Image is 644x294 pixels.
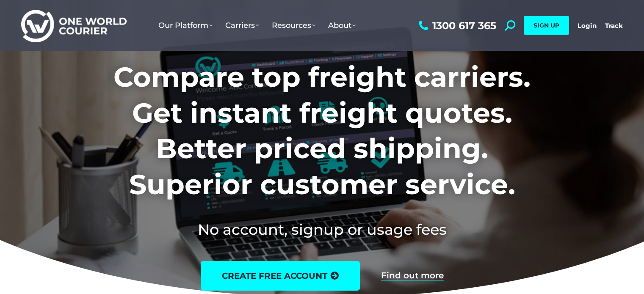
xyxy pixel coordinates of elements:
[21,8,127,43] img: One World Courier
[265,12,322,38] a: Resources
[578,22,597,30] a: Login
[58,59,586,202] h1: Compare top freight carriers. Get instant freight quotes. Better priced shipping. Superior custom...
[381,271,444,280] a: Find out more
[524,16,569,35] a: SIGN UP
[605,22,623,30] a: Track
[322,12,362,38] a: About
[417,20,496,31] a: 1300 617 365
[533,22,559,29] span: SIGN UP
[272,21,315,30] span: Resources
[328,21,356,30] span: About
[225,21,259,30] span: Carriers
[201,261,360,291] a: create free account
[152,12,219,38] a: Our Platform
[158,21,213,30] span: Our Platform
[58,219,586,240] h2: No account, signup or usage fees
[219,12,265,38] a: Carriers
